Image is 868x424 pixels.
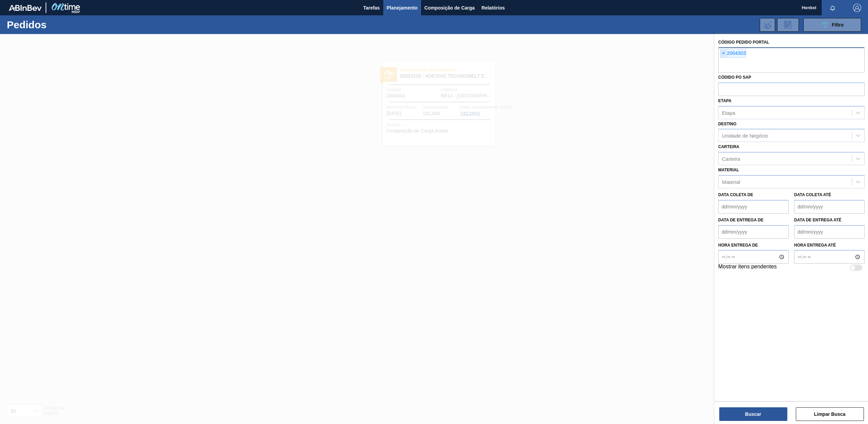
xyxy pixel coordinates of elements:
[718,192,753,197] label: Data coleta de
[718,200,789,214] input: dd/mm/yyyy
[832,22,844,28] span: Filtro
[718,75,751,80] label: Códido PO SAP
[722,133,768,139] div: Unidade de Negócio
[9,5,42,11] img: TNhmsLtSVTkK8tSr43FrP2fwEKptu5GPRR3wAAAABJRU5ErkJggg==
[720,49,746,58] div: 2004303
[794,225,865,239] input: dd/mm/yyyy
[794,192,831,197] label: Data coleta até
[853,4,861,12] img: Logout
[722,110,735,115] div: Etapa
[777,18,799,32] div: Solicitação de Revisão de Pedidos
[718,218,763,222] label: Data de Entrega de
[387,4,418,12] span: Planejamento
[794,218,841,222] label: Data de Entrega até
[718,168,739,172] label: Material
[424,4,475,12] span: Composição de Carga
[720,49,727,58] span: ×
[794,200,865,214] input: dd/mm/yyyy
[718,225,789,239] input: dd/mm/yyyy
[803,18,861,32] button: Filtro
[718,40,769,45] label: Código Pedido Portal
[718,240,789,250] label: Hora entrega de
[722,179,740,185] div: Material
[7,21,113,29] h1: Pedidos
[722,156,740,162] div: Carteira
[794,240,865,250] label: Hora entrega até
[482,4,505,12] span: Relatórios
[718,122,736,126] label: Destino
[718,144,739,149] label: Carteira
[718,98,732,103] label: Etapa
[718,264,777,272] label: Mostrar itens pendentes
[363,4,380,12] span: Tarefas
[760,18,775,32] div: Importar Negociações dos Pedidos
[822,3,843,13] button: Notificações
